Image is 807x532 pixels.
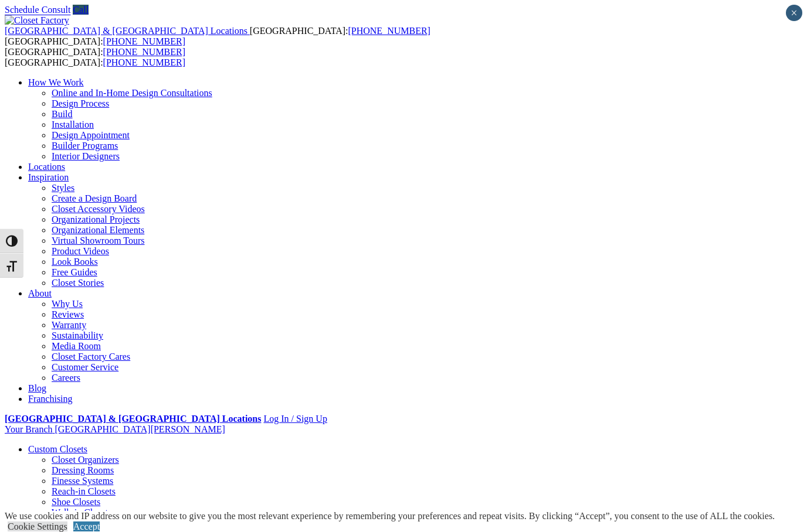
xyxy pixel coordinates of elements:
span: [GEOGRAPHIC_DATA][PERSON_NAME] [55,424,225,434]
div: We use cookies and IP address on our website to give you the most relevant experience by remember... [5,511,775,521]
a: Closet Stories [52,278,104,288]
a: Your Branch [GEOGRAPHIC_DATA][PERSON_NAME] [5,424,225,434]
a: [GEOGRAPHIC_DATA] & [GEOGRAPHIC_DATA] Locations [5,414,261,424]
a: Sustainability [52,330,103,340]
a: Careers [52,373,80,383]
a: Log In / Sign Up [263,414,327,424]
a: Closet Factory Cares [52,352,130,362]
button: Close [786,5,802,21]
a: Reviews [52,309,84,319]
span: [GEOGRAPHIC_DATA]: [GEOGRAPHIC_DATA]: [5,26,430,46]
a: Call [73,5,89,15]
span: [GEOGRAPHIC_DATA] & [GEOGRAPHIC_DATA] Locations [5,26,247,36]
a: Online and In-Home Design Consultations [52,88,212,98]
a: Free Guides [52,267,97,277]
a: Design Process [52,98,109,108]
a: Customer Service [52,362,118,372]
a: Locations [28,162,65,172]
a: [PHONE_NUMBER] [348,26,430,36]
a: Look Books [52,257,98,267]
a: Build [52,109,73,119]
a: [PHONE_NUMBER] [103,36,185,46]
a: About [28,288,52,298]
a: Cookie Settings [8,521,67,531]
span: Your Branch [5,424,52,434]
a: Design Appointment [52,130,130,140]
a: [PHONE_NUMBER] [103,57,185,67]
a: Finesse Systems [52,476,113,486]
a: Closet Organizers [52,455,119,465]
span: [GEOGRAPHIC_DATA]: [GEOGRAPHIC_DATA]: [5,47,185,67]
a: Media Room [52,341,101,351]
a: Virtual Showroom Tours [52,236,145,245]
a: Interior Designers [52,151,120,161]
a: Organizational Elements [52,225,144,235]
a: Closet Accessory Videos [52,204,145,214]
a: Create a Design Board [52,193,137,203]
a: Why Us [52,299,83,309]
a: Reach-in Closets [52,486,116,496]
a: Blog [28,383,46,393]
a: [GEOGRAPHIC_DATA] & [GEOGRAPHIC_DATA] Locations [5,26,250,36]
a: Installation [52,120,94,129]
a: Custom Closets [28,444,87,454]
a: Inspiration [28,172,69,182]
a: Product Videos [52,246,109,256]
a: [PHONE_NUMBER] [103,47,185,57]
img: Closet Factory [5,15,69,26]
a: Accept [73,521,100,531]
a: Franchising [28,394,73,404]
a: Builder Programs [52,141,118,151]
a: Schedule Consult [5,5,70,15]
a: Styles [52,183,74,193]
a: Dressing Rooms [52,465,114,475]
a: Organizational Projects [52,214,140,224]
a: Walk-in Closets [52,507,111,517]
a: Shoe Closets [52,497,100,507]
a: Warranty [52,320,86,330]
a: How We Work [28,77,84,87]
